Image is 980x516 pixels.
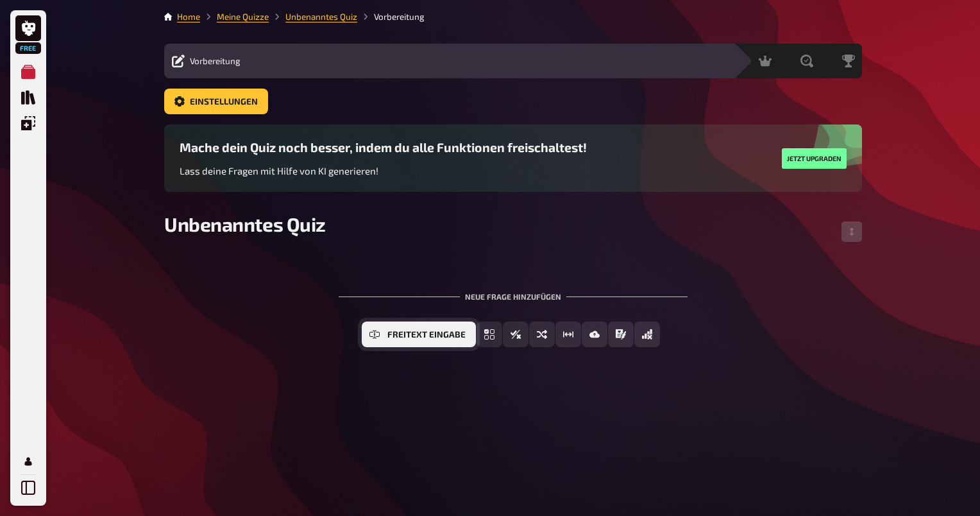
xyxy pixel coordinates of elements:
[841,221,862,242] button: Reihenfolge anpassen
[180,140,587,155] h3: Mache dein Quiz noch besser, indem du alle Funktionen freischaltest!
[634,322,660,347] button: Offline Frage
[362,322,476,347] button: Freitext Eingabe
[180,165,378,176] span: Lass deine Fragen mit Hilfe von KI generieren!
[164,89,268,114] a: Einstellungen
[477,322,502,347] button: Einfachauswahl
[190,56,241,66] span: Vorbereitung
[503,322,528,347] button: Wahr / Falsch
[285,12,357,22] a: Unbenanntes Quiz
[177,12,200,22] a: Home
[339,271,688,311] div: Neue Frage hinzufügen
[269,10,357,23] li: Unbenanntes Quiz
[582,322,607,347] button: Bild-Antwort
[15,85,41,110] a: Quiz Sammlung
[782,148,847,169] button: Jetzt upgraden
[15,59,41,85] a: Meine Quizze
[217,12,269,22] a: Meine Quizze
[608,322,634,347] button: Prosa (Langtext)
[200,10,269,23] li: Meine Quizze
[17,44,40,52] span: Free
[555,322,581,347] button: Schätzfrage
[177,10,200,23] li: Home
[15,110,41,136] a: Einblendungen
[529,322,555,347] button: Sortierfrage
[190,98,258,107] span: Einstellungen
[357,10,425,23] li: Vorbereitung
[164,212,326,236] span: Unbenanntes Quiz
[15,449,41,474] a: Mein Konto
[387,331,466,340] span: Freitext Eingabe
